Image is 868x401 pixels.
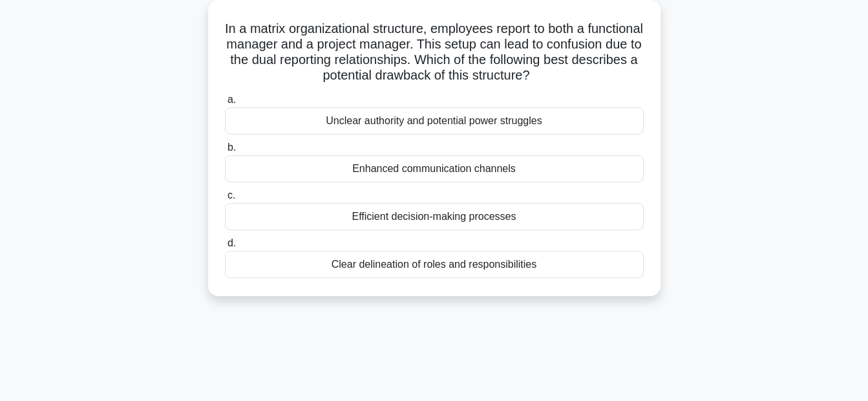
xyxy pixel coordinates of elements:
[224,21,645,84] h5: In a matrix organizational structure, employees report to both a functional manager and a project...
[225,251,644,278] div: Clear delineation of roles and responsibilities
[225,203,644,230] div: Efficient decision-making processes
[225,155,644,182] div: Enhanced communication channels
[228,94,236,105] span: a.
[228,237,236,248] span: d.
[225,107,644,135] div: Unclear authority and potential power struggles
[228,190,235,200] span: c.
[228,142,236,153] span: b.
